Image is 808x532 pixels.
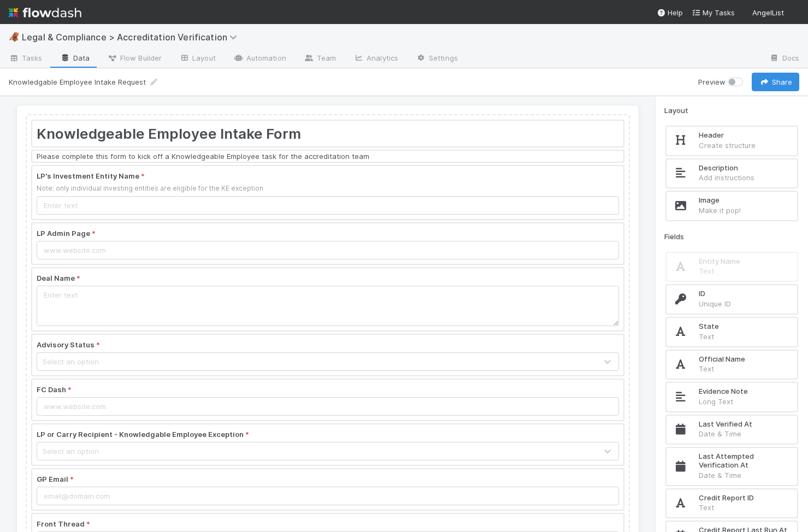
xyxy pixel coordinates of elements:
img: logo-inverted-e16ddd16eac7371096b0.svg [9,3,81,22]
h2: Description [699,164,793,173]
div: Knowledgable Employee Intake Request [9,76,159,87]
p: Text [699,502,793,513]
p: Long Text [699,396,793,407]
h2: Evidence Note [699,387,793,396]
h2: Credit Report ID [699,494,793,503]
p: Create structure [699,140,793,151]
a: Flow Builder [98,50,170,68]
div: Layout [664,105,799,116]
p: Unique ID [699,298,793,309]
p: Text [699,331,793,342]
img: avatar_7d83f73c-397d-4044-baf2-bb2da42e298f.png [788,8,799,19]
a: Settings [407,50,467,68]
h2: State [699,322,793,331]
span: Flow Builder [107,52,162,63]
p: Text [699,363,793,374]
div: Help [657,7,683,18]
span: My Tasks [692,8,735,17]
p: Text [699,265,793,276]
h2: Image [699,196,793,205]
a: Team [295,50,345,68]
span: AngelList [752,8,784,17]
h2: Entity Name [699,257,793,266]
a: My Tasks [692,7,735,18]
a: Data [51,50,98,68]
p: Date & Time [699,470,793,481]
span: Legal & Compliance > Accreditation Verification [22,32,243,43]
div: Fields [664,231,799,242]
span: 🦧 [9,32,20,42]
button: Share [752,73,799,91]
h2: Last Attempted Verification At [699,452,793,469]
a: Docs [760,50,808,68]
a: Automation [225,50,295,68]
p: Add instructions [699,172,793,183]
h2: Official Name [699,355,793,364]
h2: Last Verified At [699,420,793,429]
a: Analytics [345,50,407,68]
h2: Header [699,131,793,140]
span: Preview [698,76,726,87]
h2: ID [699,289,793,298]
p: Make it pop! [699,205,793,216]
p: Date & Time [699,428,793,439]
span: Tasks [9,52,43,63]
a: Layout [170,50,225,68]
